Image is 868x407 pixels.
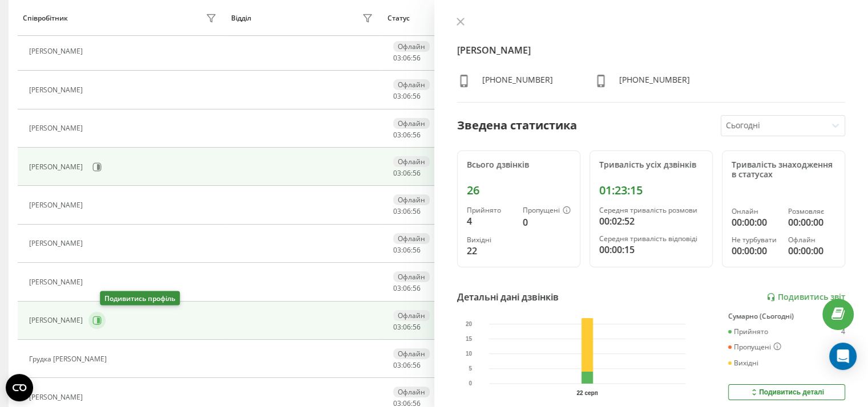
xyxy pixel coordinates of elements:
div: Вихідні [728,359,758,367]
div: Відділ [231,14,251,22]
span: 56 [413,360,421,370]
div: [PERSON_NAME] [29,239,86,247]
div: Співробітник [23,14,68,22]
div: : : [393,284,421,292]
span: 03 [393,206,401,216]
div: 0 [523,215,571,229]
div: 00:00:00 [788,215,835,229]
div: Детальні дані дзвінків [457,290,559,304]
div: 00:02:52 [599,214,703,228]
div: Прийнято [467,206,514,214]
div: Грудка [PERSON_NAME] [29,355,110,363]
button: Подивитись деталі [728,384,845,400]
text: 5 [469,365,472,372]
span: 56 [413,91,421,101]
text: 20 [466,321,473,327]
div: 22 [467,244,514,258]
div: Офлайн [788,236,835,244]
text: 15 [466,336,473,342]
div: Онлайн [732,207,779,215]
div: : : [393,92,421,100]
span: 56 [413,53,421,63]
span: 03 [393,168,401,178]
div: 00:00:00 [788,244,835,258]
div: [PERSON_NAME] [29,124,86,132]
span: 56 [413,206,421,216]
div: Офлайн [393,118,430,129]
div: Офлайн [393,41,430,52]
span: 06 [403,322,411,332]
div: Прийнято [728,328,768,336]
div: [PERSON_NAME] [29,163,86,171]
div: 4 [841,328,845,336]
div: [PHONE_NUMBER] [619,74,690,91]
div: Середня тривалість розмови [599,206,703,214]
div: Середня тривалість відповіді [599,235,703,243]
div: [PERSON_NAME] [29,201,86,209]
a: Подивитись звіт [766,292,845,302]
div: Тривалість знаходження в статусах [732,160,835,180]
span: 56 [413,130,421,140]
div: : : [393,131,421,139]
div: Офлайн [393,310,430,321]
div: Офлайн [393,79,430,90]
span: 06 [403,360,411,370]
div: Сумарно (Сьогодні) [728,312,845,320]
div: : : [393,169,421,177]
div: 4 [467,214,514,228]
div: Подивитись профіль [100,291,180,306]
div: [PERSON_NAME] [29,316,86,324]
span: 56 [413,245,421,255]
span: 06 [403,130,411,140]
span: 06 [403,206,411,216]
span: 03 [393,91,401,101]
div: : : [393,54,421,62]
span: 03 [393,245,401,255]
div: Статус [387,14,410,22]
div: 00:00:15 [599,243,703,257]
div: Офлайн [393,233,430,244]
div: Офлайн [393,194,430,205]
div: Всього дзвінків [467,160,571,170]
div: [PERSON_NAME] [29,47,86,55]
text: 10 [466,351,473,357]
text: 0 [469,381,472,387]
div: : : [393,207,421,215]
span: 06 [403,283,411,293]
div: [PHONE_NUMBER] [482,74,553,91]
div: 00:00:00 [732,244,779,258]
span: 03 [393,130,401,140]
div: Пропущені [728,343,781,352]
div: : : [393,361,421,369]
div: [PERSON_NAME] [29,86,86,94]
div: [PERSON_NAME] [29,278,86,286]
span: 03 [393,322,401,332]
div: Подивитись деталі [749,388,824,397]
span: 06 [403,53,411,63]
span: 56 [413,168,421,178]
span: 06 [403,168,411,178]
div: 00:00:00 [732,215,779,229]
div: : : [393,246,421,254]
div: Не турбувати [732,236,779,244]
span: 03 [393,53,401,63]
div: Тривалість усіх дзвінків [599,160,703,170]
div: Open Intercom Messenger [829,343,857,370]
button: Open CMP widget [6,374,33,401]
div: Зведена статистика [457,117,577,134]
div: Пропущені [523,206,571,215]
div: [PERSON_NAME] [29,393,86,401]
span: 03 [393,360,401,370]
div: 01:23:15 [599,184,703,197]
span: 56 [413,283,421,293]
div: Розмовляє [788,207,835,215]
div: : : [393,323,421,331]
div: Офлайн [393,156,430,167]
span: 06 [403,245,411,255]
div: Офлайн [393,271,430,282]
div: Офлайн [393,348,430,359]
span: 06 [403,91,411,101]
span: 03 [393,283,401,293]
span: 56 [413,322,421,332]
div: Офлайн [393,386,430,397]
